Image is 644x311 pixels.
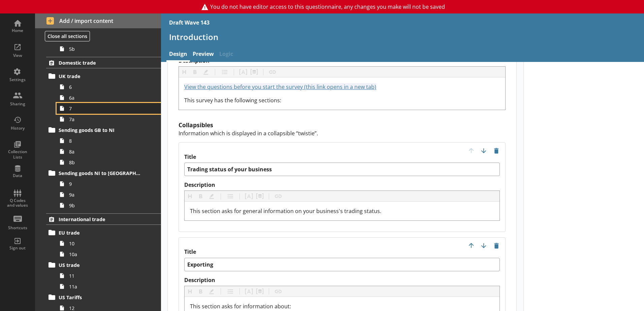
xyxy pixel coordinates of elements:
li: EU trade1010a [49,227,161,260]
textarea: Exporting [184,258,500,271]
a: International trade [46,213,161,225]
span: US trade [59,262,141,268]
button: Delete [491,145,502,156]
span: This survey has the following sections: [184,97,281,104]
button: Close all sections [45,31,90,41]
a: 11 [57,270,161,281]
li: Sending goods GB to NI88a8b [49,125,161,168]
a: 8a [57,146,161,157]
span: This section asks for general information on your business's trading status. [190,207,381,215]
span: 7a [69,116,144,123]
span: 11 [69,273,144,279]
a: 7 [57,103,161,114]
div: Shortcuts [6,225,29,231]
label: Title [184,248,500,255]
div: Sharing [6,101,29,107]
li: UK trade66a77a [49,71,161,125]
a: 5b [57,43,161,54]
a: 8b [57,157,161,168]
label: Description [184,277,500,284]
span: 9a [69,192,144,198]
p: Information which is displayed in a collapsible “twistie”. [179,130,506,137]
span: UK trade [59,73,141,79]
div: Draft Wave 143 [169,19,210,26]
span: 9b [69,202,144,209]
li: Domestic tradeUK trade66a77aSending goods GB to NI88a8bSending goods NI to [GEOGRAPHIC_DATA]99a9b [35,57,161,211]
div: Settings [6,77,29,82]
span: 11a [69,283,144,290]
a: 10a [57,249,161,260]
a: Sending goods GB to NI [46,125,161,135]
a: 11a [57,281,161,292]
div: Description [190,207,494,215]
a: 6 [57,81,161,92]
span: 8a [69,148,144,155]
a: EU trade [46,227,161,238]
a: US Tariffs [46,292,161,303]
span: 8b [69,159,144,166]
a: 9 [57,178,161,189]
div: Description [184,83,500,104]
span: Add / import content [46,17,150,25]
span: Domestic trade [59,60,141,66]
a: Preview [190,47,217,62]
span: EU trade [59,230,141,236]
span: 10a [69,251,144,257]
h2: Collapsibles [179,121,506,129]
div: Collection Lists [6,149,29,160]
a: View the questions before you start the survey (this link opens in a new tab) [184,83,376,91]
a: 9b [57,200,161,211]
span: 6a [69,95,144,101]
button: Add / import content [35,13,161,28]
a: 7a [57,114,161,125]
a: US trade [46,260,161,270]
li: Sending goods NI to [GEOGRAPHIC_DATA]99a9b [49,168,161,211]
label: Title [184,153,500,161]
div: Data [6,173,29,178]
a: Design [166,47,190,62]
span: This section asks for information about: [190,303,291,310]
span: Sending goods GB to NI [59,127,141,133]
h1: Introduction [169,32,636,42]
div: View [6,53,29,58]
a: Domestic trade [46,57,161,68]
span: Logic [217,47,236,62]
a: UK trade [46,71,161,81]
span: 5b [69,46,144,52]
a: 9a [57,189,161,200]
a: 10 [57,238,161,249]
span: International trade [59,216,141,222]
span: US Tariffs [59,294,141,301]
div: Q Codes and values [6,198,29,208]
a: Sending goods NI to [GEOGRAPHIC_DATA] [46,168,161,178]
span: 9 [69,181,144,187]
span: 7 [69,105,144,112]
span: 10 [69,240,144,247]
div: History [6,126,29,131]
textarea: Trading status of your business [184,163,500,176]
span: Sending goods NI to [GEOGRAPHIC_DATA] [59,170,141,176]
li: US trade1111a [49,260,161,292]
div: Home [6,28,29,33]
span: 8 [69,138,144,144]
span: 6 [69,84,144,90]
div: Sign out [6,245,29,251]
button: Delete [491,240,502,251]
a: 8 [57,135,161,146]
a: 6a [57,92,161,103]
label: Description [184,181,500,188]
